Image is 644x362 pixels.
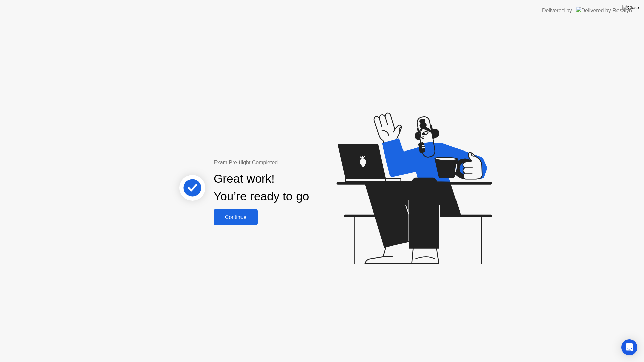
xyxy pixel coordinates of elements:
img: Close [622,5,639,10]
img: Delivered by Rosalyn [576,7,632,14]
div: Open Intercom Messenger [621,339,637,355]
div: Great work! You’re ready to go [214,170,309,205]
div: Delivered by [542,7,572,15]
button: Continue [214,209,258,225]
div: Exam Pre-flight Completed [214,159,352,167]
div: Continue [216,214,256,220]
